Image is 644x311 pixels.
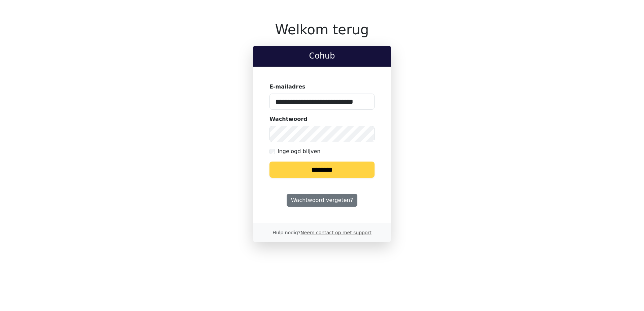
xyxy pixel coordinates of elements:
[272,230,372,235] small: Hulp nodig?
[259,51,385,61] h2: Cohub
[253,22,391,38] h1: Welkom terug
[287,194,357,207] a: Wachtwoord vergeten?
[269,115,308,123] label: Wachtwoord
[278,147,320,155] label: Ingelogd blijven
[300,230,371,235] a: Neem contact op met support
[269,83,305,91] label: E-mailadres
